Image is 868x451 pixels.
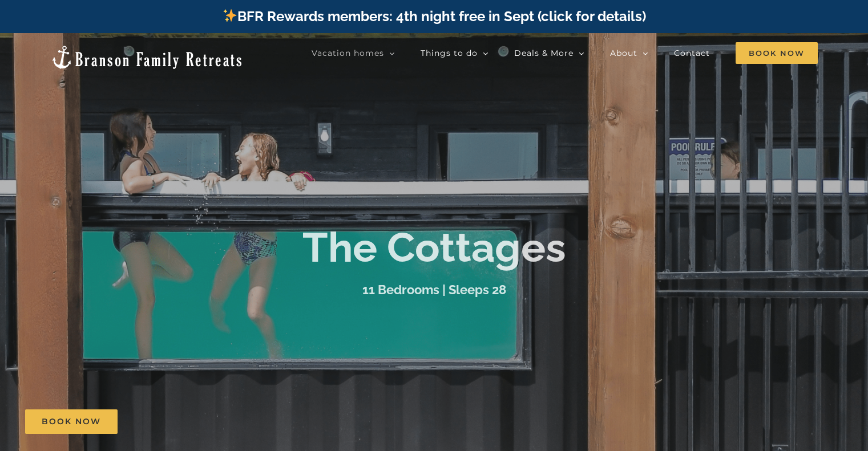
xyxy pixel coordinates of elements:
[312,49,384,57] span: Vacation homes
[421,49,478,57] span: Things to do
[610,42,648,64] a: About
[610,49,637,57] span: About
[421,42,488,64] a: Things to do
[312,42,395,64] a: Vacation homes
[362,282,506,297] h3: 11 Bedrooms | Sleeps 28
[302,223,566,271] b: The Cottages
[514,42,584,64] a: Deals & More
[222,8,646,25] a: BFR Rewards members: 4th night free in Sept (click for details)
[312,42,818,64] nav: Main Menu
[514,49,574,57] span: Deals & More
[674,42,710,64] a: Contact
[25,409,118,434] a: Book Now
[736,42,818,64] span: Book Now
[674,49,710,57] span: Contact
[223,9,237,22] img: ✨
[50,44,244,70] img: Branson Family Retreats Logo
[42,417,101,426] span: Book Now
